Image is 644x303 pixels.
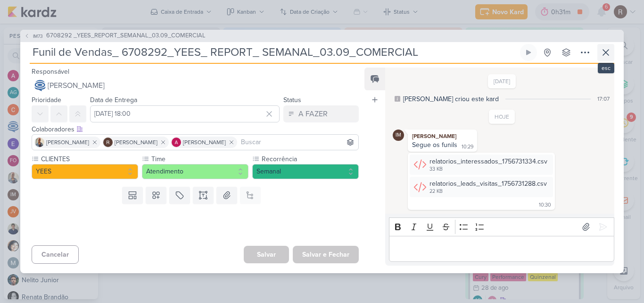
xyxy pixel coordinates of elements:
[283,105,359,122] button: A FAZER
[32,77,359,94] button: [PERSON_NAME]
[103,138,113,147] img: Rafael Dornelles
[525,49,532,56] div: Ligar relógio
[32,96,61,104] label: Prioridade
[429,179,547,189] div: relatorios_leads_visitas_1756731288.csv
[389,217,614,236] div: Editor toolbar
[597,95,610,103] div: 17:07
[429,188,547,195] div: 22 KB
[598,63,614,73] div: esc
[183,138,226,147] span: [PERSON_NAME]
[46,31,206,41] span: 6708292 _YEES_REPORT_SEMANAL_03.09_COMERCIAL
[30,44,518,61] input: Kard Sem Título
[115,138,157,147] span: [PERSON_NAME]
[32,33,44,40] span: IM73
[283,96,301,104] label: Status
[298,108,328,120] div: A FAZER
[412,141,457,149] div: Segue os funils
[252,164,359,179] button: Semanal
[389,236,614,262] div: Editor editing area: main
[142,164,248,179] button: Atendimento
[90,105,280,122] input: Select a date
[40,154,138,164] label: CLIENTES
[34,80,46,91] img: Caroline Traven De Andrade
[403,94,499,104] div: [PERSON_NAME] criou este kard
[24,31,206,41] button: IM73 6708292 _YEES_REPORT_SEMANAL_03.09_COMERCIAL
[410,177,553,197] div: relatorios_leads_visitas_1756731288.csv
[35,138,44,147] img: Iara Santos
[410,131,475,141] div: [PERSON_NAME]
[261,154,359,164] label: Recorrência
[32,245,79,264] button: Cancelar
[48,80,105,91] span: [PERSON_NAME]
[429,156,547,166] div: relatorios_interessados_1756731334.csv
[393,130,404,141] div: Isabella Machado Guimarães
[32,68,69,76] label: Responsável
[32,124,359,134] div: Colaboradores
[462,143,473,151] div: 10:29
[429,165,547,173] div: 33 KB
[150,154,248,164] label: Time
[172,138,181,147] img: Alessandra Gomes
[396,133,401,138] p: IM
[539,201,551,209] div: 10:30
[32,164,138,179] button: YEES
[46,138,89,147] span: [PERSON_NAME]
[90,96,137,104] label: Data de Entrega
[239,137,356,148] input: Buscar
[410,155,553,175] div: relatorios_interessados_1756731334.csv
